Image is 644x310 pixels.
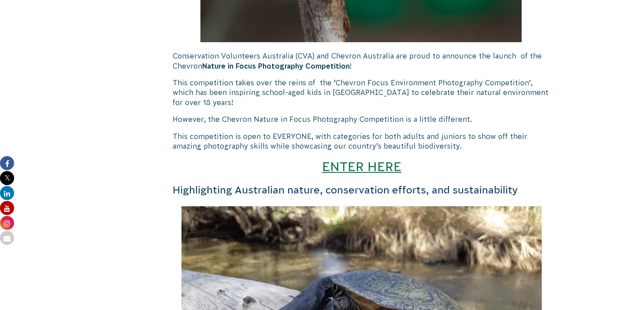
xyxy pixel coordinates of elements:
[173,78,551,107] p: This competition takes over the reins of the ‘Chevron Focus Environment Photography Competition’,...
[173,114,551,124] p: However, the Chevron Nature in Focus Photography Competition is a little different.
[173,51,551,71] p: Conservation Volunteers Australia (CVA) and Chevron Australia are proud to announce the launch of...
[173,131,551,151] p: This competition is open to EVERYONE, with categories for both adults and juniors to show off the...
[322,159,401,174] a: ENTER HERE
[173,184,518,196] span: Highlighting Australian nature, conservation efforts, and sustainability
[202,62,350,70] strong: Nature in Focus Photography Competition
